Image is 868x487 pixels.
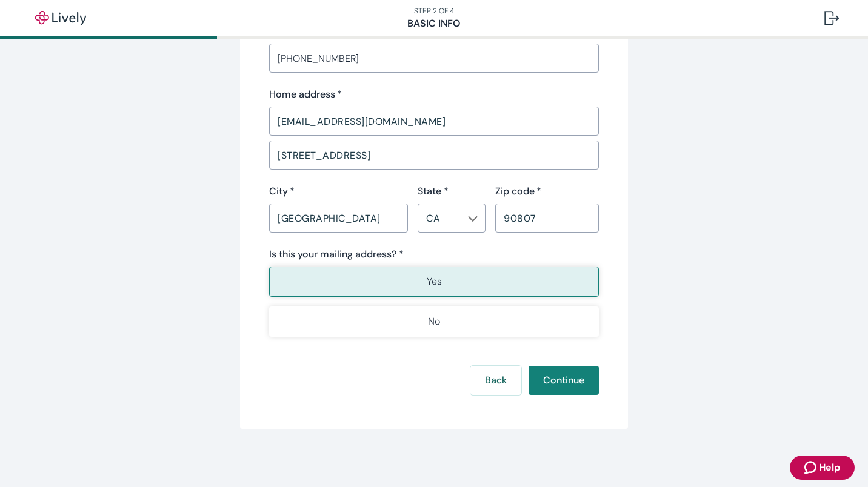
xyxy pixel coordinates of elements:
[470,366,521,395] button: Back
[269,247,404,262] label: Is this your mailing address? *
[27,11,95,25] img: Lively
[804,460,819,475] svg: Zendesk support icon
[819,460,840,475] span: Help
[269,206,408,230] input: City
[269,267,599,297] button: Yes
[495,184,541,199] label: Zip code
[269,184,295,199] label: City
[790,456,855,480] button: Zendesk support iconHelp
[418,184,449,199] label: State *
[428,314,440,329] p: No
[427,274,442,289] p: Yes
[495,206,599,230] input: Zip code
[269,46,599,70] input: (555) 555-5555
[467,213,479,225] button: Open
[529,366,599,395] button: Continue
[468,214,478,224] svg: Chevron icon
[421,210,462,227] input: --
[269,87,342,102] label: Home address
[269,143,599,167] input: Address line 2
[269,109,599,133] input: Address line 1
[815,4,849,33] button: Log out
[269,306,599,337] button: No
